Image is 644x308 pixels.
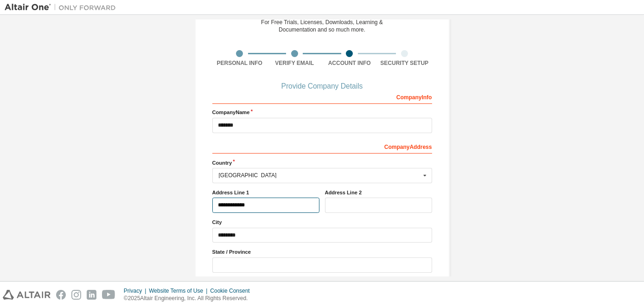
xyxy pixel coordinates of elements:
label: Address Line 1 [212,189,319,196]
label: Country [212,159,432,167]
img: facebook.svg [56,290,66,300]
label: City [212,218,432,226]
label: Company Name [212,109,432,116]
div: Cookie Consent [210,287,255,295]
img: youtube.svg [102,290,115,300]
div: Provide Company Details [212,83,432,89]
img: instagram.svg [71,290,81,300]
label: State / Province [212,248,432,256]
div: Verify Email [267,59,322,67]
div: For Free Trials, Licenses, Downloads, Learning & Documentation and so much more. [261,19,383,33]
p: © 2025 Altair Engineering, Inc. All Rights Reserved. [124,295,255,302]
div: Security Setup [377,59,432,67]
div: Website Terms of Use [149,287,210,295]
img: linkedin.svg [87,290,96,300]
div: Personal Info [212,59,268,67]
div: Company Address [212,139,432,154]
div: Account Info [322,59,377,67]
label: Address Line 2 [325,189,432,196]
img: altair_logo.svg [3,290,51,300]
div: Company Info [212,89,432,104]
div: [GEOGRAPHIC_DATA] [219,173,421,178]
img: Altair One [5,3,121,12]
div: Privacy [124,287,149,295]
